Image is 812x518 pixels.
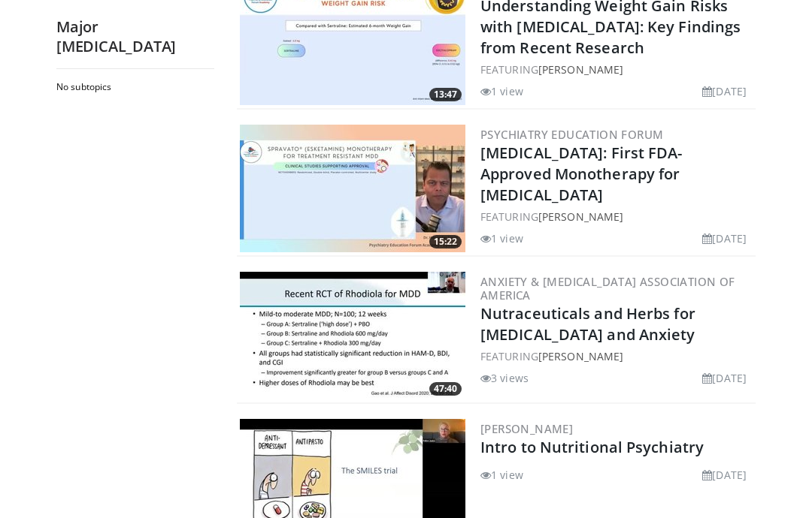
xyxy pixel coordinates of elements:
a: [MEDICAL_DATA]: First FDA-Approved Monotherapy for [MEDICAL_DATA] [480,143,683,205]
li: [DATE] [702,370,747,386]
a: Psychiatry Education Forum [480,127,663,142]
span: 47:40 [429,382,462,396]
a: [PERSON_NAME] [538,62,623,77]
li: 1 view [480,230,523,246]
span: 15:22 [429,235,462,248]
a: Intro to Nutritional Psychiatry [480,437,704,457]
img: 9e6a25c6-ee34-4f8b-9ba4-f7eb654e5ecc.300x170_q85_crop-smart_upscale.jpg [240,125,465,252]
a: 47:40 [240,272,465,399]
div: FEATURING [480,62,753,77]
div: FEATURING [480,348,753,364]
li: [DATE] [702,467,747,483]
h2: Major [MEDICAL_DATA] [56,17,214,56]
a: [PERSON_NAME] [538,349,623,363]
div: FEATURING [480,209,753,224]
li: 3 views [480,370,529,386]
li: 1 view [480,83,523,99]
a: Nutraceuticals and Herbs for [MEDICAL_DATA] and Anxiety [480,303,695,345]
a: Anxiety & [MEDICAL_DATA] Association of America [480,274,735,303]
img: 30788d37-d377-4a07-925c-4ed74e8079cc.300x170_q85_crop-smart_upscale.jpg [240,272,465,399]
a: 15:22 [240,125,465,252]
li: [DATE] [702,230,747,246]
li: [DATE] [702,83,747,99]
a: [PERSON_NAME] [538,209,623,224]
a: [PERSON_NAME] [480,421,573,436]
span: 13:47 [429,88,462,101]
h2: No subtopics [56,81,211,93]
li: 1 view [480,467,523,483]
